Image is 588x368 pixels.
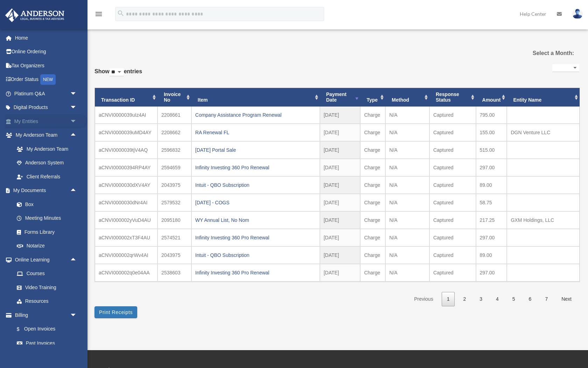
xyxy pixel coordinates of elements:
td: N/A [385,264,429,281]
span: arrow_drop_up [70,184,84,198]
td: Captured [429,124,476,141]
td: 217.25 [476,211,507,229]
a: 7 [540,292,553,306]
a: $Open Invoices [10,322,87,336]
div: Company Assistance Program Renewal [195,110,316,120]
a: Video Training [10,280,87,294]
div: Infinity Investing 360 Pro Renewal [195,268,316,278]
a: Online Ordering [5,45,87,59]
td: aCNVI000002yVuD4AU [95,211,157,229]
td: Charge [360,107,385,124]
th: Payment Date: activate to sort column ascending [320,88,360,107]
img: Anderson Advisors Platinum Portal [3,8,66,22]
td: 2043975 [157,176,191,194]
a: Past Invoices [10,336,84,350]
td: Captured [429,229,476,246]
td: [DATE] [320,246,360,264]
td: 2579532 [157,194,191,211]
a: Platinum Q&Aarrow_drop_down [5,87,87,101]
a: Home [5,31,87,45]
a: Box [10,197,87,211]
td: 155.00 [476,124,507,141]
td: 297.00 [476,229,507,246]
a: Tax Organizers [5,59,87,73]
td: Charge [360,159,385,176]
td: [DATE] [320,194,360,211]
td: aCNVI0000039uMD4AY [95,124,157,141]
td: N/A [385,194,429,211]
img: User Pic [572,9,583,19]
div: Infinity Investing 360 Pro Renewal [195,233,316,243]
span: arrow_drop_up [70,128,84,143]
td: 2574521 [157,229,191,246]
span: arrow_drop_down [70,101,84,115]
a: 1 [442,292,455,306]
td: N/A [385,229,429,246]
td: 89.00 [476,176,507,194]
td: Captured [429,176,476,194]
a: My Entitiesarrow_drop_down [5,114,87,128]
td: aCNVI00000394RP4AY [95,159,157,176]
td: GXM Holdings, LLC [507,211,580,229]
div: RA Renewal FL [195,128,316,137]
td: N/A [385,176,429,194]
td: 2095180 [157,211,191,229]
td: [DATE] [320,229,360,246]
td: Captured [429,159,476,176]
td: Charge [360,264,385,281]
td: 2208662 [157,124,191,141]
td: Captured [429,107,476,124]
a: menu [94,12,103,18]
td: 2594659 [157,159,191,176]
td: Charge [360,246,385,264]
td: N/A [385,107,429,124]
div: Intuit - QBO Subscription [195,180,316,190]
td: Charge [360,176,385,194]
td: aCNVI000002qrWv4AI [95,246,157,264]
a: Previous [409,292,438,306]
td: aCNVI000002q0e04AA [95,264,157,281]
td: 2596832 [157,141,191,159]
a: My Documentsarrow_drop_up [5,184,87,198]
a: 6 [524,292,537,306]
a: Anderson System [10,156,87,170]
a: 4 [491,292,504,306]
td: N/A [385,124,429,141]
td: 297.00 [476,264,507,281]
div: NEW [40,74,56,85]
td: 795.00 [476,107,507,124]
a: 5 [507,292,520,306]
td: Charge [360,194,385,211]
a: 2 [458,292,471,306]
button: Print Receipts [94,306,137,318]
td: Captured [429,246,476,264]
div: WY Annual List, No Nom [195,215,316,225]
td: [DATE] [320,107,360,124]
a: Meeting Minutes [10,211,87,225]
a: Notarize [10,239,87,253]
span: arrow_drop_down [70,114,84,129]
td: aCNVI0000030dNr4AI [95,194,157,211]
td: aCNVI0000039tjV4AQ [95,141,157,159]
div: [DATE] Portal Sale [195,145,316,155]
i: menu [94,10,103,18]
td: aCNVI0000039uIz4AI [95,107,157,124]
td: aCNVI000002xT3F4AU [95,229,157,246]
td: 515.00 [476,141,507,159]
a: My Anderson Team [10,142,87,156]
div: [DATE] - COGS [195,198,316,207]
td: DGN Venture LLC [507,124,580,141]
td: 2538603 [157,264,191,281]
td: 297.00 [476,159,507,176]
select: Showentries [110,68,124,76]
td: Charge [360,124,385,141]
td: 2043975 [157,246,191,264]
div: Infinity Investing 360 Pro Renewal [195,163,316,172]
td: [DATE] [320,176,360,194]
span: arrow_drop_up [70,253,84,267]
td: Captured [429,264,476,281]
td: N/A [385,141,429,159]
span: arrow_drop_down [70,87,84,101]
td: Charge [360,229,385,246]
i: search [117,9,125,17]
